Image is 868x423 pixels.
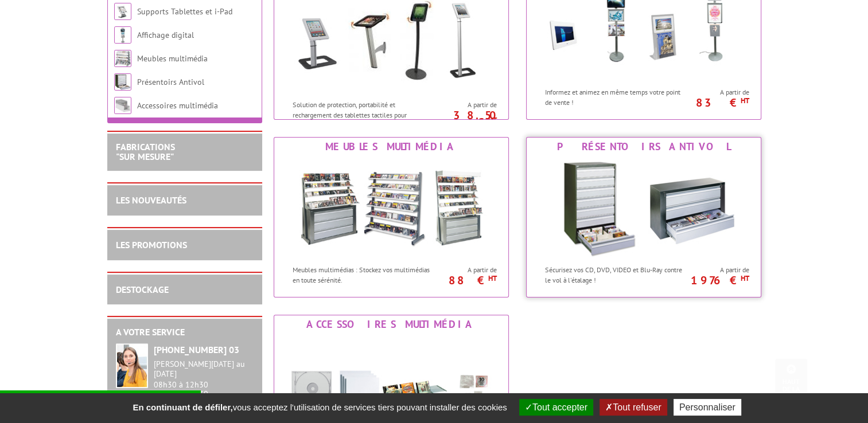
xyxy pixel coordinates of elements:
[538,156,750,259] img: Présentoirs Antivol
[116,141,175,163] a: FABRICATIONS"Sur Mesure"
[137,6,232,17] a: Supports Tablettes et i-Pad
[530,140,758,153] div: Présentoirs Antivol
[432,277,496,284] p: 88 €
[116,284,169,295] a: DESTOCKAGE
[116,239,187,250] a: LES PROMOTIONS
[137,77,204,87] a: Présentoirs Antivol
[545,87,687,107] p: Informez et animez en même temps votre point de vente !
[293,265,435,284] p: Meubles multimédias : Stockez vos multimédias en toute sérénité.
[674,399,741,416] button: Personnaliser (fenêtre modale)
[127,402,512,412] span: vous acceptez l'utilisation de services tiers pouvant installer des cookies
[684,277,749,284] p: 1976 €
[277,140,505,153] div: Meubles multimédia
[137,53,208,64] a: Meubles multimédia
[690,88,749,97] span: A partir de
[519,399,593,416] button: Tout accepter
[137,100,218,111] a: Accessoires multimédia
[114,50,131,67] img: Meubles multimédia
[740,96,749,105] sup: HT
[274,137,509,297] a: Meubles multimédia Meubles multimédia Meubles multimédias : Stockez vos multimédias en toute séré...
[114,3,131,20] img: Supports Tablettes et i-Pad
[432,112,496,126] p: 38.50 €
[116,194,186,206] a: LES NOUVEAUTÉS
[775,359,807,406] a: Haut de la page
[545,265,687,284] p: Sécurisez vos CD, DVD, VIDEO et Blu-Ray contre le vol à l'étalage !
[154,359,254,379] div: [PERSON_NAME][DATE] au [DATE]
[277,318,505,331] div: Accessoires multimédia
[114,97,131,114] img: Accessoires multimédia
[488,115,496,125] sup: HT
[600,399,667,416] button: Tout refuser
[116,343,148,388] img: widget-service.jpg
[137,30,194,40] a: Affichage digital
[293,100,435,129] p: Solution de protection, portabilité et rechargement des tablettes tactiles pour professionnels.
[114,73,131,91] img: Présentoirs Antivol
[285,156,497,259] img: Meubles multimédia
[740,273,749,283] sup: HT
[684,99,749,106] p: 83 €
[133,402,232,412] strong: En continuant de défiler,
[116,327,254,338] h2: A votre service
[488,273,496,283] sup: HT
[526,137,761,297] a: Présentoirs Antivol Présentoirs Antivol Sécurisez vos CD, DVD, VIDEO et Blu-Ray contre le vol à l...
[154,344,239,355] strong: [PHONE_NUMBER] 03
[154,359,254,399] div: 08h30 à 12h30 13h30 à 17h30
[438,100,496,109] span: A partir de
[690,265,749,275] span: A partir de
[114,26,131,44] img: Affichage digital
[438,265,496,275] span: A partir de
